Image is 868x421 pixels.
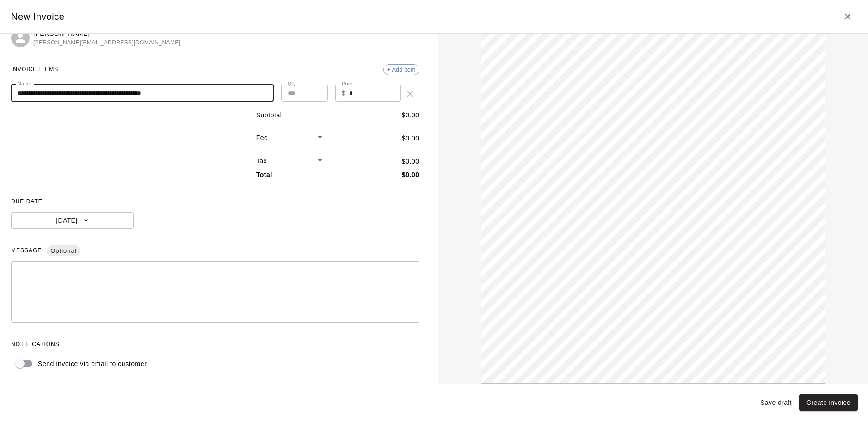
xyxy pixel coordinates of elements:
[11,244,419,258] span: MESSAGE
[383,64,419,75] div: + Add item
[33,29,180,38] p: [PERSON_NAME]
[402,134,419,143] p: $ 0.00
[33,38,180,48] span: [PERSON_NAME][EMAIL_ADDRESS][DOMAIN_NAME]
[11,11,65,23] h5: New Invoice
[11,195,419,209] span: DUE DATE
[342,80,354,87] label: Price
[47,243,80,259] span: Optional
[384,66,419,73] span: + Add item
[256,110,282,120] p: Subtotal
[288,80,296,87] label: Qty
[11,62,58,77] span: INVOICE ITEMS
[11,337,419,352] span: NOTIFICATIONS
[256,171,272,178] b: Total
[402,171,419,178] b: $ 0.00
[342,88,345,98] p: $
[11,212,134,229] button: [DATE]
[402,110,419,120] p: $ 0.00
[402,157,419,166] p: $ 0.00
[18,80,31,87] label: Name
[757,394,795,411] button: Save draft
[799,394,858,411] button: Create invoice
[38,359,147,369] p: Send invoice via email to customer
[838,7,857,26] button: Close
